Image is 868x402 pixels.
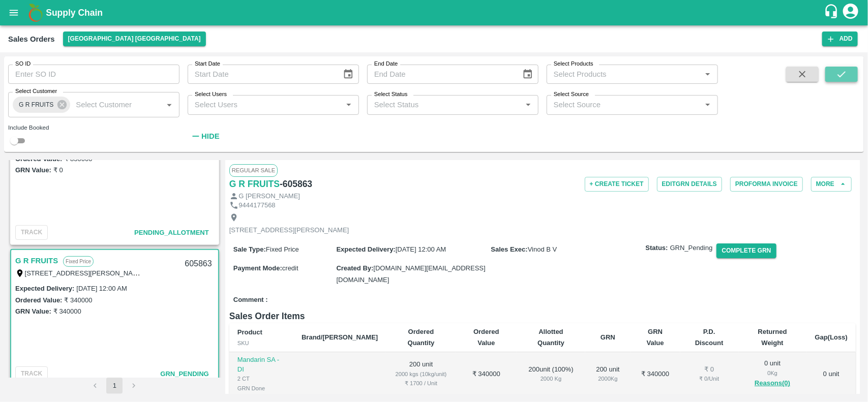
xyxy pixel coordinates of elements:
[188,128,222,145] button: Hide
[201,132,219,140] strong: Hide
[229,309,856,323] h6: Sales Order Items
[394,369,447,379] div: 2000 kgs (10kg/unit)
[339,65,358,84] button: Choose date
[237,374,285,383] div: 2 CT
[525,365,577,384] div: 200 unit ( 100 %)
[394,379,447,388] div: ₹ 1700 / Unit
[518,65,537,84] button: Choose date
[15,254,58,267] a: G R FRUITS
[824,4,842,22] div: customer-support
[689,374,730,383] div: ₹ 0 / Unit
[191,98,339,111] input: Select Users
[367,65,514,84] input: End Date
[374,60,398,68] label: End Date
[63,256,94,267] p: Fixed Price
[106,378,123,394] button: page 1
[237,384,285,393] div: GRN Done
[229,177,280,191] a: G R FRUITS
[585,177,649,192] button: + Create Ticket
[238,201,275,210] p: 9444177568
[456,352,517,396] td: ₹ 340000
[746,359,799,389] div: 0 unit
[233,295,268,305] label: Comment :
[25,3,46,23] img: logo
[302,333,378,341] b: Brand/[PERSON_NAME]
[815,333,848,341] b: Gap(Loss)
[163,98,176,111] button: Open
[15,285,74,292] label: Expected Delivery :
[178,252,218,276] div: 605863
[593,374,622,383] div: 2000 Kg
[229,164,278,176] span: Regular Sale
[15,166,51,174] label: GRN Value:
[15,307,51,315] label: GRN Value:
[842,2,860,23] div: account of current user
[280,177,312,191] h6: - 605863
[528,245,557,253] span: Vinod B V
[336,264,485,283] span: [DOMAIN_NAME][EMAIL_ADDRESS][DOMAIN_NAME]
[64,296,92,304] label: ₹ 340000
[15,296,62,304] label: Ordered Value:
[408,328,435,347] b: Ordered Quantity
[336,245,395,253] label: Expected Delivery :
[63,32,206,46] button: Select DC
[85,378,143,394] nav: pagination navigation
[160,370,208,378] span: GRN_Pending
[233,245,266,253] label: Sale Type :
[46,8,103,18] b: Supply Chain
[8,123,179,132] div: Include Booked
[134,229,209,236] span: Pending_Allotment
[670,243,713,253] span: GRN_Pending
[46,6,824,20] a: Supply Chain
[701,68,714,81] button: Open
[525,374,577,383] div: 2000 Kg
[554,60,593,68] label: Select Products
[537,328,564,347] b: Allotted Quantity
[15,155,62,163] label: Ordered Value:
[336,264,373,272] label: Created By :
[53,307,81,315] label: ₹ 340000
[807,352,856,396] td: 0 unit
[237,338,285,348] div: SKU
[647,328,664,347] b: GRN Value
[631,352,680,396] td: ₹ 340000
[13,97,70,113] div: G R FRUITS
[716,243,776,258] button: Complete GRN
[266,245,299,253] span: Fixed Price
[701,98,714,111] button: Open
[374,90,408,99] label: Select Status
[657,177,722,192] button: EditGRN Details
[758,328,787,347] b: Returned Weight
[64,155,92,163] label: ₹ 850000
[8,33,55,46] div: Sales Orders
[601,333,615,341] b: GRN
[396,245,446,253] span: [DATE] 12:00 AM
[238,192,300,201] p: G [PERSON_NAME]
[229,226,349,235] p: [STREET_ADDRESS][PERSON_NAME]
[2,1,25,24] button: open drawer
[550,98,698,111] input: Select Source
[237,328,262,336] b: Product
[491,245,528,253] label: Sales Exec :
[695,328,724,347] b: P.D. Discount
[72,98,146,111] input: Select Customer
[15,87,57,96] label: Select Customer
[746,368,799,378] div: 0 Kg
[473,328,499,347] b: Ordered Value
[811,177,852,192] button: More
[25,269,145,277] label: [STREET_ADDRESS][PERSON_NAME]
[195,60,220,68] label: Start Date
[646,243,668,253] label: Status:
[188,65,335,84] input: Start Date
[76,285,127,292] label: [DATE] 12:00 AM
[386,352,456,396] td: 200 unit
[342,98,355,111] button: Open
[370,98,519,111] input: Select Status
[746,378,799,389] button: Reasons(0)
[554,90,589,99] label: Select Source
[13,100,59,110] span: G R FRUITS
[593,365,622,384] div: 200 unit
[730,177,803,192] button: Proforma Invoice
[822,32,858,46] button: Add
[53,166,63,174] label: ₹ 0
